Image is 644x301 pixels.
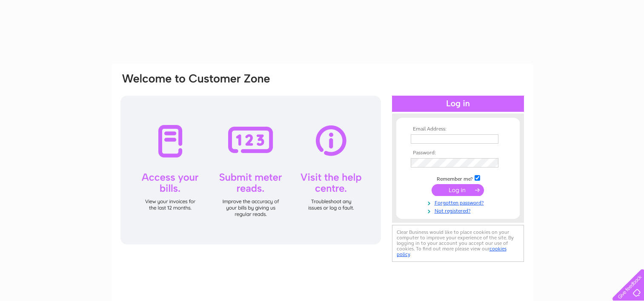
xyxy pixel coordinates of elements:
[409,174,507,182] td: Remember me?
[397,246,507,257] a: cookies policy
[409,150,507,156] th: Password:
[411,198,507,206] a: Forgotten password?
[392,225,524,262] div: Clear Business would like to place cookies on your computer to improve your experience of the sit...
[432,184,484,196] input: Submit
[409,126,507,132] th: Email Address:
[411,206,507,214] a: Not registered?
